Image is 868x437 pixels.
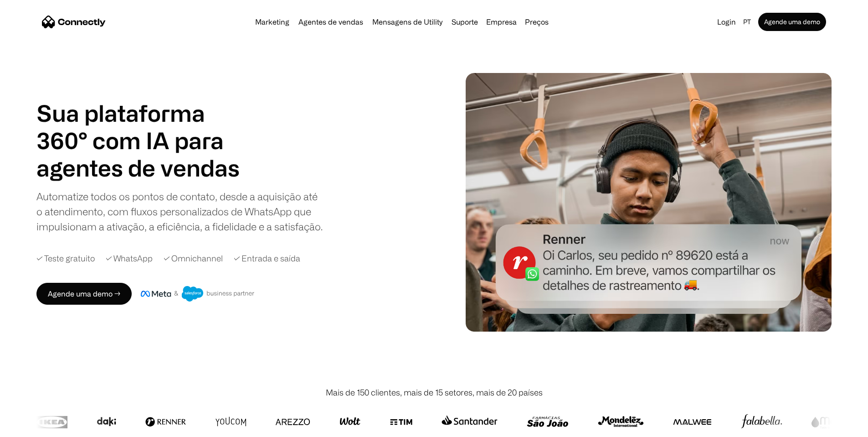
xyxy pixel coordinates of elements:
ul: Language list [18,421,55,434]
h1: Sua plataforma 360° com IA para [36,99,246,154]
a: Agentes de vendas [295,18,367,26]
img: Meta e crachá de parceiro de negócios do Salesforce. [141,286,255,302]
div: ✓ WhatsApp [106,252,153,265]
div: carousel [36,154,246,182]
div: ✓ Teste gratuito [36,252,95,265]
a: Agende uma demo → [36,283,132,305]
div: pt [743,16,751,28]
a: Login [714,16,740,28]
div: pt [740,16,756,28]
div: Empresa [483,16,519,28]
a: Marketing [252,18,293,26]
h1: agentes de vendas [36,154,246,182]
div: Empresa [486,16,517,28]
a: Mensagens de Utility [369,18,446,26]
aside: Language selected: Português (Brasil) [9,420,55,434]
div: Mais de 150 clientes, mais de 15 setores, mais de 20 países [326,386,543,399]
div: ✓ Omnichannel [164,252,223,265]
a: Suporte [448,18,482,26]
a: Preços [521,18,552,26]
a: home [42,15,106,29]
div: Automatize todos os pontos de contato, desde a aquisição até o atendimento, com fluxos personaliz... [36,189,324,234]
div: 1 of 4 [36,154,246,182]
a: Agende uma demo [758,13,826,31]
div: ✓ Entrada e saída [234,252,300,265]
